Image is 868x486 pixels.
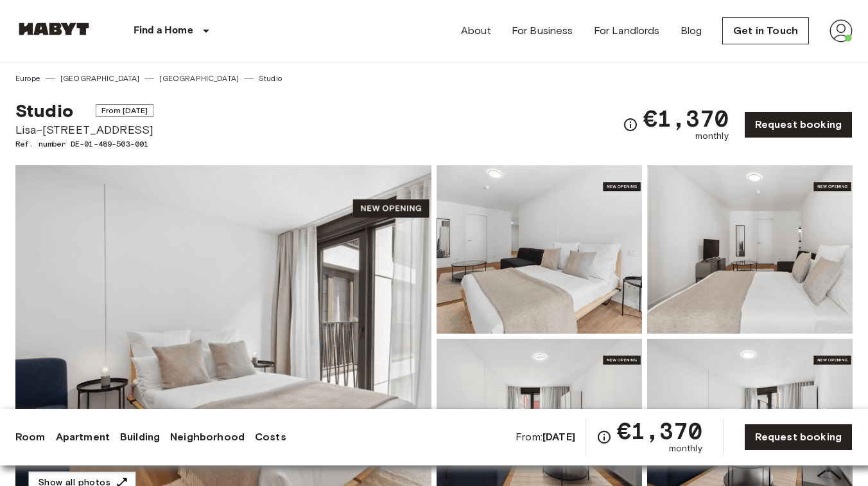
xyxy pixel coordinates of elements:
a: Request booking [744,111,853,138]
span: €1,370 [617,419,702,442]
img: Picture of unit DE-01-489-503-001 [647,165,853,334]
a: Studio [259,73,282,84]
svg: Check cost overview for full price breakdown. Please note that discounts apply to new joiners onl... [623,117,638,132]
a: Costs [255,429,286,445]
span: From: [516,430,575,444]
a: Get in Touch [722,17,809,44]
span: From [DATE] [96,104,154,117]
span: Lisa-[STREET_ADDRESS] [15,122,153,138]
a: Room [15,429,46,445]
a: For Business [512,23,573,39]
a: For Landlords [594,23,660,39]
span: monthly [669,442,702,455]
p: Find a Home [134,23,193,39]
b: [DATE] [542,431,575,443]
img: avatar [829,19,853,42]
img: Picture of unit DE-01-489-503-001 [437,165,642,334]
a: Europe [15,73,40,84]
a: Blog [681,23,702,39]
img: Habyt [15,22,92,35]
span: €1,370 [643,107,729,130]
a: Building [120,429,160,445]
span: Ref. number DE-01-489-503-001 [15,138,153,150]
a: About [461,23,491,39]
span: monthly [695,130,729,143]
a: Neighborhood [170,429,245,445]
a: Request booking [744,424,853,451]
a: Apartment [56,429,110,445]
a: [GEOGRAPHIC_DATA] [159,73,239,84]
a: [GEOGRAPHIC_DATA] [60,73,140,84]
svg: Check cost overview for full price breakdown. Please note that discounts apply to new joiners onl... [596,429,612,445]
span: Studio [15,100,73,122]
